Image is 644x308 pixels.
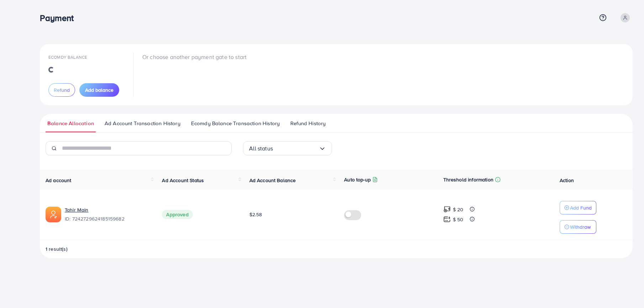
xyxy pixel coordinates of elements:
span: 1 result(s) [46,245,68,253]
p: $ 20 [453,205,464,214]
p: Threshold information [443,175,493,184]
span: Ecomdy Balance Transaction History [191,120,280,127]
p: Auto top-up [344,175,371,184]
span: Balance Allocation [47,120,94,127]
span: Refund History [290,120,326,127]
img: top-up amount [443,216,451,223]
span: Ad Account Transaction History [105,120,180,127]
p: $ 50 [453,215,464,224]
button: Add balance [79,83,119,97]
h3: Payment [40,13,79,23]
span: All status [249,143,273,154]
span: Approved [162,210,192,219]
button: Refund [48,83,75,97]
button: Add Fund [560,201,596,214]
button: Withdraw [560,220,596,234]
span: Ad account [46,177,72,184]
span: Add balance [85,86,114,94]
span: Action [560,177,574,184]
div: <span class='underline'>Tahir Main</span></br>7242729624185159682 [65,206,151,223]
input: Search for option [273,143,319,154]
p: Add Fund [570,203,592,212]
p: Withdraw [570,223,591,231]
img: ic-ads-acc.e4c84228.svg [46,207,61,222]
span: Ecomdy Balance [48,54,87,60]
p: Or choose another payment gate to start [142,53,247,61]
span: Ad Account Balance [249,177,296,184]
span: Ad Account Status [162,177,204,184]
a: Tahir Main [65,206,89,213]
span: Refund [54,86,70,94]
img: top-up amount [443,206,451,213]
span: ID: 7242729624185159682 [65,215,151,222]
span: $2.58 [249,211,262,218]
div: Search for option [243,141,332,155]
